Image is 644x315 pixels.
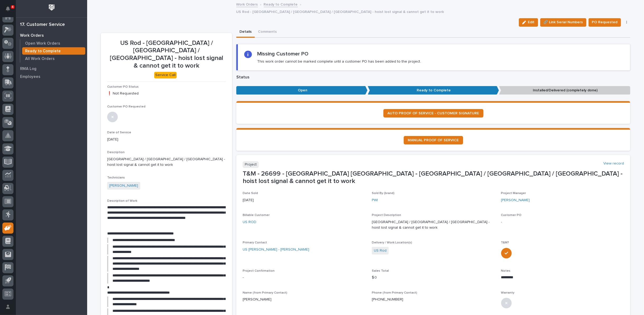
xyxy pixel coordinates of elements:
p: Open Work Orders [25,41,60,46]
span: Billable Customer [243,214,270,217]
div: Notifications4 [7,6,13,15]
span: Description [107,151,125,154]
p: [PERSON_NAME] [243,297,365,302]
span: Customer PO Requested [107,105,145,108]
p: This work order cannot be marked complete until a customer PO has been added to the project. [257,59,421,64]
span: 🔗 Link Serial Numbers [544,19,583,25]
span: AUTO PROOF OF SERVICE - CUSTOMER SIGNATURE [388,111,479,115]
p: Status [236,75,630,80]
p: 4 [12,5,13,9]
a: [PERSON_NAME] [501,198,530,203]
a: Ready to Complete [264,1,298,7]
p: [GEOGRAPHIC_DATA] / [GEOGRAPHIC_DATA] / [GEOGRAPHIC_DATA] - hoist lost signal & cannot get it to ... [372,219,495,231]
h2: Missing Customer PO [257,51,308,57]
a: AUTO PROOF OF SERVICE - CUSTOMER SIGNATURE [383,109,483,117]
a: Work Orders [16,31,87,39]
span: Project Confirmation [243,269,275,272]
span: Date Sold [243,192,258,195]
span: Sold By (brand) [372,192,394,195]
span: MANUAL PROOF OF SERVICE [408,138,459,142]
img: Workspace Logo [47,3,57,12]
span: Edit [528,20,535,25]
p: Open [236,86,368,95]
span: Delivery / Work Location(s) [372,241,412,244]
a: PWI [372,198,378,203]
span: Warranty [501,291,515,294]
p: Employees [20,74,40,79]
span: PO Requested [592,19,618,25]
a: Open Work Orders [20,40,87,47]
p: $ 0 [372,275,495,280]
span: Sales Total [372,269,389,272]
span: Name (from Primary Contact) [243,291,287,294]
span: Primary Contact [243,241,267,244]
p: Ready to Complete [368,86,499,95]
p: US Rod - [GEOGRAPHIC_DATA] / [GEOGRAPHIC_DATA] / [GEOGRAPHIC_DATA] - hoist lost signal & cannot g... [107,39,226,70]
p: - [501,219,624,225]
span: T&M? [501,241,509,244]
a: View record [603,161,624,166]
a: US [PERSON_NAME] - [PERSON_NAME] [243,247,309,252]
p: - [243,275,365,280]
span: Date of Service [107,131,131,134]
p: [DATE] [107,137,226,142]
p: ❗ Not Requested [107,91,226,96]
a: All Work Orders [20,55,87,62]
button: 🔗 Link Serial Numbers [540,18,586,27]
p: US Rod - [GEOGRAPHIC_DATA] / [GEOGRAPHIC_DATA] / [GEOGRAPHIC_DATA] - hoist lost signal & cannot g... [236,8,444,14]
p: [PHONE_NUMBER] [372,297,403,302]
div: Service Call [154,72,177,78]
button: Edit [519,18,538,27]
span: Customer PO Status [107,85,139,88]
p: [DATE] [243,198,365,203]
button: Details [236,27,255,38]
p: Project [243,161,259,168]
p: T&M - 26699 - [GEOGRAPHIC_DATA] [GEOGRAPHIC_DATA] - [GEOGRAPHIC_DATA] / [GEOGRAPHIC_DATA] / [GEOG... [243,170,624,185]
div: 17. Customer Service [20,22,65,28]
span: Description of Work [107,199,137,203]
span: Project Manager [501,192,526,195]
span: Technicians [107,176,125,179]
button: Notifications [2,3,13,14]
a: Employees [16,73,87,81]
span: Customer PO [501,214,522,217]
a: RMA Log [16,65,87,73]
a: Ready to Complete [20,47,87,55]
p: Ready to Complete [25,49,61,54]
a: [PERSON_NAME] [109,183,138,189]
a: MANUAL PROOF OF SERVICE [404,136,463,144]
button: PO Requested [589,18,621,27]
span: Phone (from Primary Contact) [372,291,417,294]
a: US ROD [243,219,256,225]
span: Notes [501,269,511,272]
p: Work Orders [20,33,44,38]
span: Project Description [372,214,401,217]
p: [GEOGRAPHIC_DATA] / [GEOGRAPHIC_DATA] / [GEOGRAPHIC_DATA] - hoist lost signal & cannot get it to ... [107,157,226,168]
button: Comments [255,27,280,38]
a: US Rod [374,248,387,253]
p: RMA Log [20,67,36,71]
p: Installed/Delivered (completely done) [499,86,630,95]
a: Work Orders [236,1,258,7]
p: All Work Orders [25,57,55,61]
